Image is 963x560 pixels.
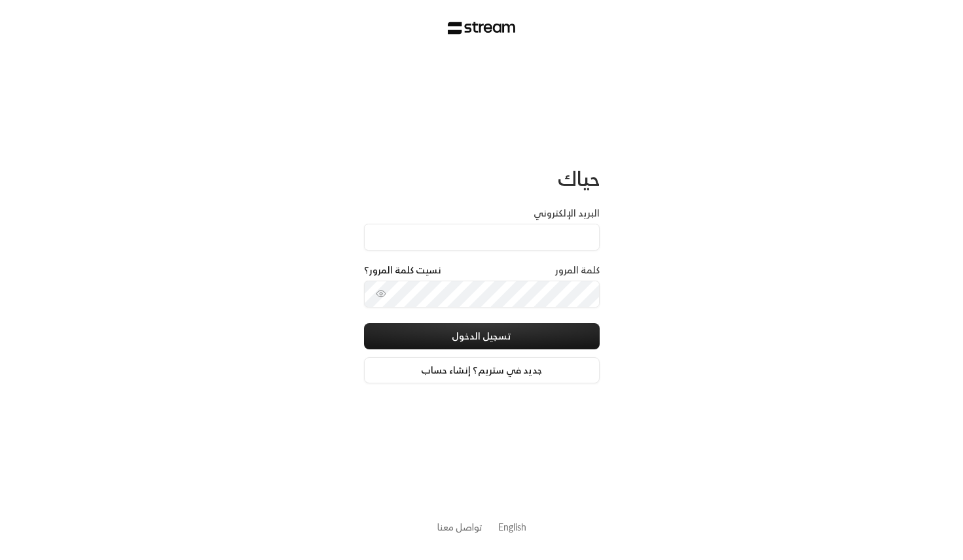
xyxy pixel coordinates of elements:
[364,323,600,349] button: تسجيل الدخول
[364,264,441,277] a: نسيت كلمة المرور؟
[437,519,482,535] a: تواصل معنا
[371,283,391,304] button: toggle password visibility
[534,207,600,220] label: البريد الإلكتروني
[437,520,482,534] button: تواصل معنا
[558,161,600,196] span: حياك
[498,515,526,539] a: English
[448,22,515,35] img: Stream Logo
[555,264,600,277] label: كلمة المرور
[364,357,600,383] a: جديد في ستريم؟ إنشاء حساب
